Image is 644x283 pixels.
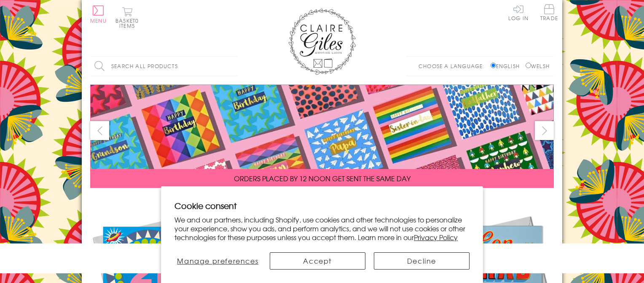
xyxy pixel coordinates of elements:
input: Welsh [526,63,531,68]
a: Privacy Policy [414,232,458,242]
div: Carousel Pagination [90,194,554,207]
button: Menu [90,5,107,23]
label: Welsh [526,62,550,70]
p: We and our partners, including Shopify, use cookies and other technologies to personalize your ex... [174,215,470,241]
a: Trade [540,4,558,22]
input: English [491,63,496,68]
button: next [535,121,554,140]
p: Choose a language: [419,62,489,70]
span: Menu [90,17,107,24]
button: Basket0 items [115,7,139,28]
input: Search all products [90,57,238,76]
button: Manage preferences [174,252,261,270]
label: English [491,62,524,70]
img: Claire Giles Greetings Cards [288,8,356,75]
button: prev [90,121,109,140]
h2: Cookie consent [174,200,470,212]
button: Decline [374,252,470,270]
span: ORDERS PLACED BY 12 NOON GET SENT THE SAME DAY [234,173,411,183]
input: Search [229,57,238,76]
span: Trade [540,4,558,21]
button: Accept [270,252,365,270]
span: Manage preferences [177,256,258,266]
a: Log In [508,4,529,21]
span: 0 items [119,17,139,29]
